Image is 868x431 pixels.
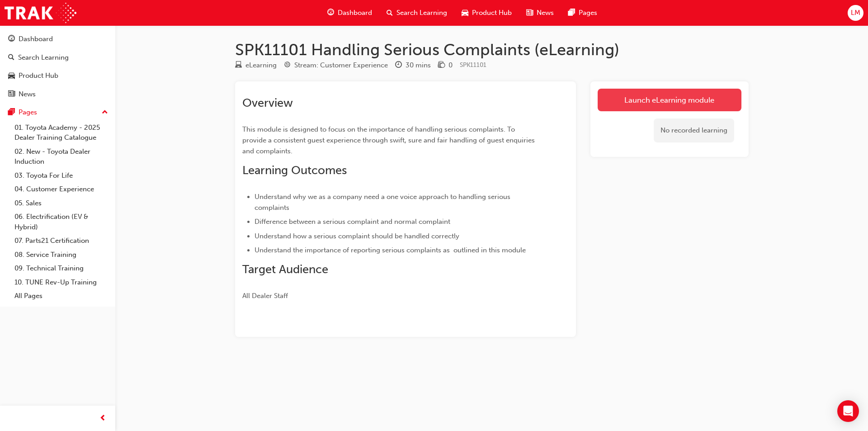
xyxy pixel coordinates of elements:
a: 04. Customer Experience [11,182,112,196]
a: 05. Sales [11,196,112,210]
a: pages-iconPages [561,4,604,22]
span: guage-icon [8,35,15,43]
button: Pages [4,104,112,121]
span: Pages [579,8,597,18]
div: Stream: Customer Experience [294,60,388,71]
a: 01. Toyota Academy - 2025 Dealer Training Catalogue [11,121,112,145]
button: LM [848,5,863,21]
span: news-icon [8,90,15,99]
span: Understand how a serious complaint should be handled correctly [255,232,459,240]
a: Product Hub [4,67,112,84]
span: Understand why we as a company need a one voice approach to handling serious complaints [255,193,512,212]
span: Learning Outcomes [242,163,347,177]
span: up-icon [102,107,108,118]
a: All Pages [11,289,112,303]
span: search-icon [8,54,14,62]
a: news-iconNews [519,4,561,22]
h1: SPK11101 Handling Serious Complaints (eLearning) [235,40,749,60]
span: news-icon [526,7,533,19]
div: 30 mins [406,60,431,71]
span: Product Hub [472,8,512,18]
span: LM [851,8,860,18]
span: pages-icon [8,109,15,117]
span: guage-icon [327,7,334,19]
span: search-icon [387,7,393,19]
div: 0 [448,60,453,71]
a: 07. Parts21 Certification [11,234,112,248]
span: learningResourceType_ELEARNING-icon [235,62,242,70]
img: Trak [5,3,76,23]
div: Search Learning [18,52,69,63]
div: eLearning [245,60,277,71]
span: pages-icon [568,7,575,19]
a: search-iconSearch Learning [379,4,454,22]
span: Difference between a serious complaint and normal complaint [255,218,450,226]
span: Search Learning [396,8,447,18]
span: All Dealer Staff [242,292,288,300]
a: 08. Service Training [11,248,112,262]
a: Search Learning [4,49,112,66]
a: 03. Toyota For Life [11,169,112,183]
a: 02. New - Toyota Dealer Induction [11,145,112,169]
span: car-icon [8,72,15,80]
div: Stream [284,60,388,71]
span: Understand the importance of reporting serious complaints as outlined in this module [255,246,526,254]
span: This module is designed to focus on the importance of handling serious complaints. To provide a c... [242,125,537,155]
div: Type [235,60,277,71]
div: No recorded learning [654,118,734,142]
a: car-iconProduct Hub [454,4,519,22]
a: News [4,86,112,103]
span: Overview [242,96,293,110]
a: 06. Electrification (EV & Hybrid) [11,210,112,234]
span: Target Audience [242,262,328,276]
div: Product Hub [19,71,58,81]
div: Duration [395,60,431,71]
span: car-icon [462,7,468,19]
a: 09. Technical Training [11,261,112,275]
a: 10. TUNE Rev-Up Training [11,275,112,289]
div: Open Intercom Messenger [837,400,859,422]
div: News [19,89,36,99]
div: Dashboard [19,34,53,44]
span: Dashboard [338,8,372,18]
span: prev-icon [99,413,106,424]
button: DashboardSearch LearningProduct HubNews [4,29,112,104]
div: Price [438,60,453,71]
a: Dashboard [4,31,112,47]
span: money-icon [438,62,445,70]
a: Launch eLearning module [598,89,741,111]
span: Learning resource code [460,61,486,69]
a: guage-iconDashboard [320,4,379,22]
span: clock-icon [395,62,402,70]
div: Pages [19,107,37,118]
span: News [537,8,554,18]
span: target-icon [284,62,291,70]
